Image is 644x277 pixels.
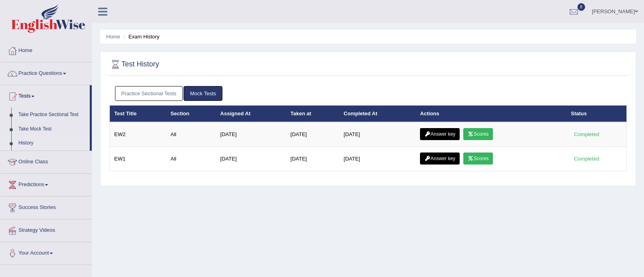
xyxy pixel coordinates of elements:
[184,86,222,101] a: Mock Tests
[286,122,339,147] td: [DATE]
[0,85,90,105] a: Tests
[420,153,460,165] a: Answer key
[166,105,216,122] th: Section
[420,128,460,140] a: Answer key
[577,3,585,11] span: 8
[110,122,166,147] td: EW2
[571,155,602,163] div: Completed
[216,122,286,147] td: [DATE]
[286,105,339,122] th: Taken at
[0,151,92,171] a: Online Class
[121,33,159,40] li: Exam History
[286,147,339,171] td: [DATE]
[463,153,493,165] a: Scores
[166,147,216,171] td: All
[0,242,92,262] a: Your Account
[110,147,166,171] td: EW1
[0,40,92,60] a: Home
[571,130,602,138] div: Completed
[106,34,120,40] a: Home
[115,86,183,101] a: Practice Sectional Tests
[567,105,627,122] th: Status
[339,147,416,171] td: [DATE]
[15,136,90,151] a: History
[339,105,416,122] th: Completed At
[0,219,92,239] a: Strategy Videos
[216,147,286,171] td: [DATE]
[0,174,92,194] a: Predictions
[0,62,92,82] a: Practice Questions
[0,197,92,217] a: Success Stories
[166,122,216,147] td: All
[416,105,566,122] th: Actions
[15,108,90,122] a: Take Practice Sectional Test
[15,122,90,136] a: Take Mock Test
[463,128,493,140] a: Scores
[339,122,416,147] td: [DATE]
[109,58,159,70] h2: Test History
[110,105,166,122] th: Test Title
[216,105,286,122] th: Assigned At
